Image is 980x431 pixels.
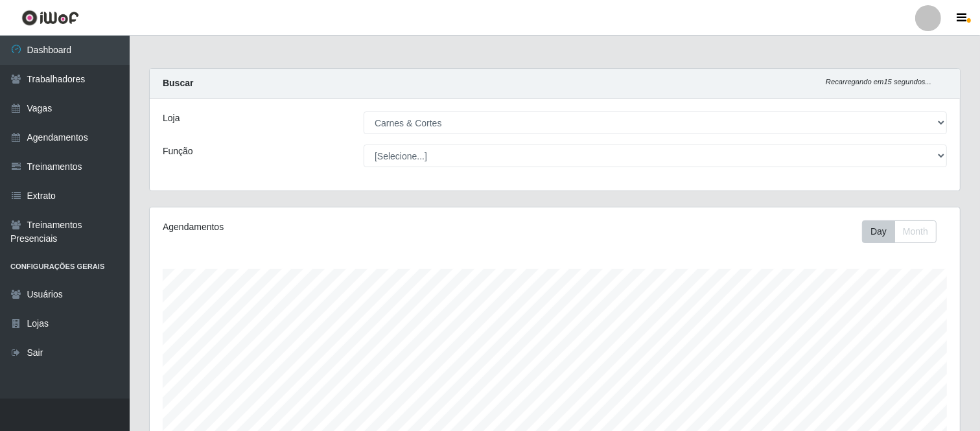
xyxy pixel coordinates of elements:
[894,220,937,243] button: Month
[862,220,895,243] button: Day
[862,220,947,243] div: Toolbar with button groups
[163,78,193,88] strong: Buscar
[862,220,937,243] div: First group
[21,10,79,26] img: CoreUI Logo
[163,111,180,125] label: Loja
[163,145,193,158] label: Função
[826,78,931,86] i: Recarregando em 15 segundos...
[163,220,478,234] div: Agendamentos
